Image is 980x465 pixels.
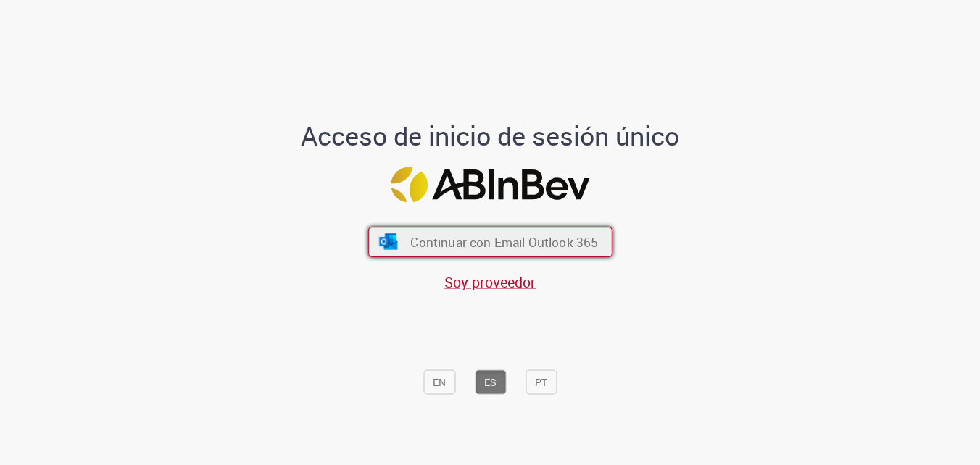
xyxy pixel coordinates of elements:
[410,233,598,250] span: Continuar con Email Outlook 365
[289,121,692,150] h1: Acceso de inicio de sesión único
[526,370,557,395] button: PT
[391,167,589,203] img: Logo ABInBev
[368,227,612,257] button: ícone Azure/Microsoft 360 Continuar con Email Outlook 365
[378,234,399,250] img: ícone Azure/Microsoft 360
[475,370,506,395] button: ES
[423,370,455,395] button: EN
[444,272,536,292] a: Soy proveedor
